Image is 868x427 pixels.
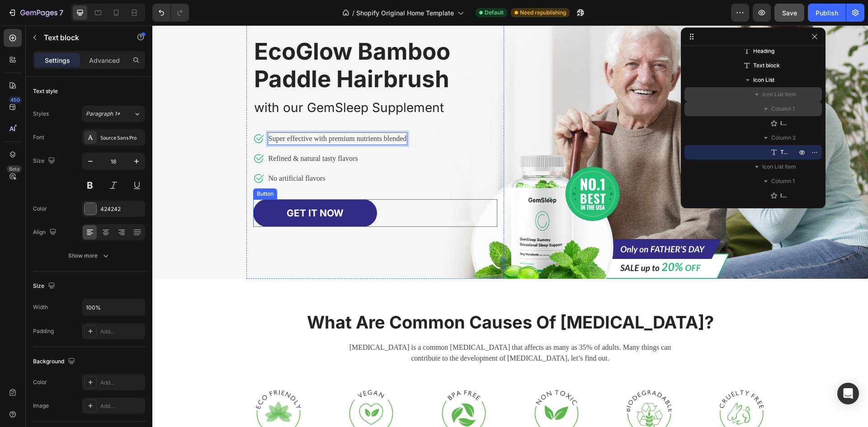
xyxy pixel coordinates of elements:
[7,165,22,173] div: Beta
[102,73,344,92] p: with our GemSleep Supplement
[382,365,427,410] img: Alt Image
[134,181,191,195] div: GET IT NOW
[103,164,123,173] div: Button
[520,9,566,17] span: Need republishing
[100,379,143,387] div: Add...
[33,110,49,118] div: Styles
[100,134,143,142] div: Source Sans Pro
[753,75,774,84] span: Icon List
[33,87,58,95] div: Text style
[86,110,120,118] span: Paragraph 1*
[116,148,255,159] p: No artificial flavors
[59,7,63,18] p: 7
[33,280,57,292] div: Size
[771,104,795,113] span: Column 1
[837,383,859,404] div: Open Intercom Messenger
[780,191,788,200] span: Icon
[780,148,788,157] span: Text block
[33,248,145,264] button: Show more
[816,8,838,18] div: Publish
[33,133,44,141] div: Font
[152,25,868,427] iframe: Design area
[474,365,519,410] img: Alt Image
[33,378,47,386] div: Color
[762,90,796,99] span: Icon List Item
[33,356,77,368] div: Background
[100,328,143,336] div: Add...
[33,155,57,167] div: Size
[33,327,54,335] div: Padding
[9,96,22,103] div: 450
[44,32,121,43] p: Text block
[782,9,797,17] span: Save
[485,9,504,17] span: Default
[762,162,796,171] span: Icon List Item
[753,61,780,70] span: Text block
[808,4,846,22] button: Publish
[89,56,120,65] p: Advanced
[101,174,225,202] a: GET IT NOW
[567,365,612,410] img: Alt Image
[116,128,255,139] p: Refined & natural tasty flavors
[774,4,804,22] button: Save
[88,287,628,308] p: What Are Common Causes Of [MEDICAL_DATA]?
[356,8,454,18] span: Shopify Original Home Template
[771,177,795,186] span: Column 1
[45,56,70,65] p: Settings
[780,119,788,128] span: Icon
[101,11,345,68] h1: Rich Text Editor. Editing area: main
[101,72,345,93] div: Rich Text Editor. Editing area: main
[4,4,67,22] button: 7
[185,317,531,338] p: [MEDICAL_DATA] is a common [MEDICAL_DATA] that affects as many as 35% of adults. Many things can ...
[771,133,796,142] span: Column 2
[115,107,255,120] div: Rich Text Editor. Editing area: main
[352,8,354,18] span: /
[100,205,143,213] div: 424242
[289,365,334,410] img: Alt Image
[104,365,149,410] img: Alt Image
[116,108,255,119] p: Super effective with premium nutrients blended
[33,205,47,213] div: Color
[753,47,774,56] span: Heading
[152,4,189,22] div: Undo/Redo
[102,12,344,67] p: EcoGlow Bamboo Paddle Hairbrush
[315,113,577,253] img: Alt Image
[33,303,48,311] div: Width
[68,251,110,260] div: Show more
[196,365,241,410] img: Alt Image
[33,226,58,239] div: Align
[33,402,49,410] div: Image
[100,402,143,410] div: Add...
[82,106,145,122] button: Paragraph 1*
[82,299,145,315] input: Auto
